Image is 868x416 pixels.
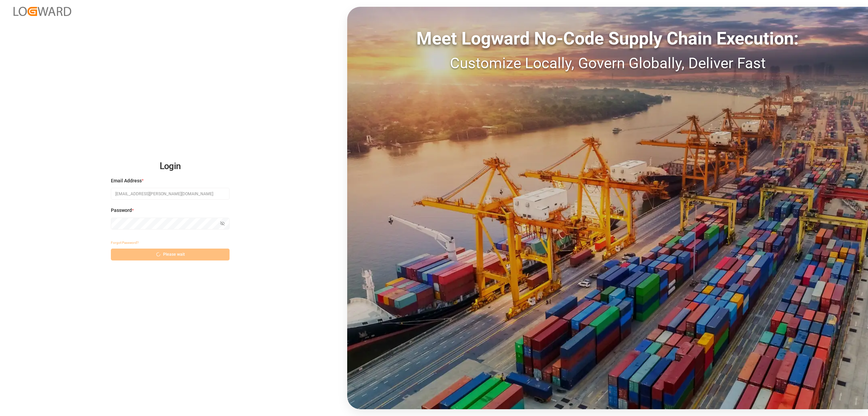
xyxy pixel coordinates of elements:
[111,207,132,214] span: Password
[111,188,230,200] input: Enter your email
[111,177,142,184] span: Email Address
[14,7,71,16] img: Logward_new_orange.png
[347,25,868,52] div: Meet Logward No-Code Supply Chain Execution:
[111,156,230,177] h2: Login
[347,52,868,74] div: Customize Locally, Govern Globally, Deliver Fast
